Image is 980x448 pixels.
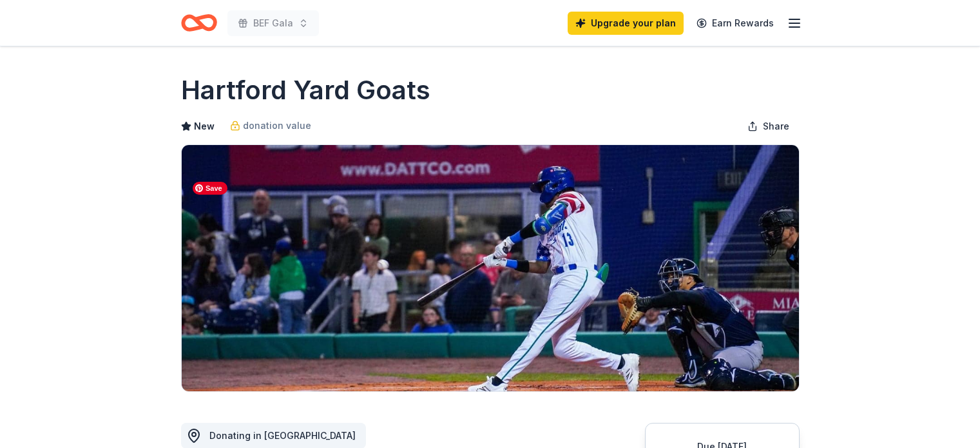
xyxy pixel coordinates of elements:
[227,10,319,36] button: BEF Gala
[737,113,800,139] button: Share
[243,118,311,133] span: donation value
[253,15,293,31] span: BEF Gala
[689,12,782,35] a: Earn Rewards
[181,72,430,108] h1: Hartford Yard Goats
[193,182,227,195] span: Save
[230,118,311,133] a: donation value
[209,430,356,441] span: Donating in [GEOGRAPHIC_DATA]
[568,12,684,35] a: Upgrade your plan
[181,8,217,38] a: Home
[182,145,799,391] img: Image for Hartford Yard Goats
[763,119,789,134] span: Share
[194,119,215,134] span: New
